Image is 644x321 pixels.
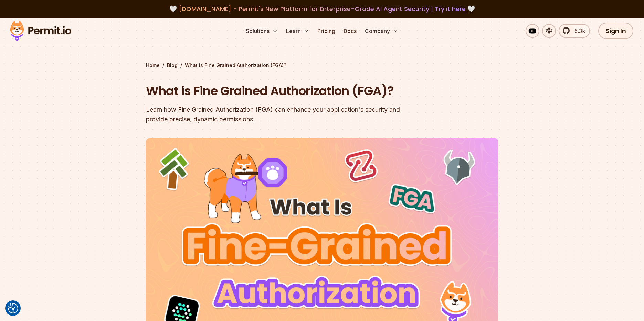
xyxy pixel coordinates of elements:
[17,4,627,14] div: 🤍 🤍
[283,24,312,38] button: Learn
[315,24,338,38] a: Pricing
[570,27,585,35] span: 5.3k
[7,19,74,43] img: Permit logo
[146,62,160,69] a: Home
[179,4,466,13] span: [DOMAIN_NAME] - Permit's New Platform for Enterprise-Grade AI Agent Security |
[8,303,18,313] img: Revisit consent button
[146,62,498,69] div: / /
[435,4,466,13] a: Try it here
[146,105,410,124] div: Learn how Fine Grained Authorization (FGA) can enhance your application's security and provide pr...
[341,24,359,38] a: Docs
[243,24,281,38] button: Solutions
[146,82,410,100] h1: What is Fine Grained Authorization (FGA)?
[167,62,178,69] a: Blog
[362,24,401,38] button: Company
[559,24,590,38] a: 5.3k
[598,23,634,39] a: Sign In
[8,303,18,313] button: Consent Preferences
